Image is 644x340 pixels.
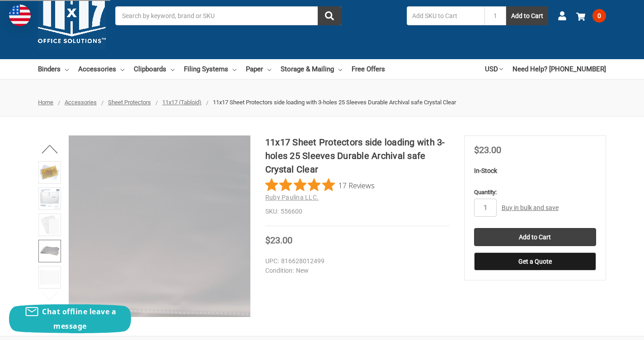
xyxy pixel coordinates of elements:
[265,256,279,266] dt: UPC:
[407,6,484,25] input: Add SKU to Cart
[485,59,503,79] a: USD
[474,188,596,197] label: Quantity:
[162,99,202,106] a: 11x17 (Tabloid)
[474,228,596,246] input: Add to Cart
[36,287,64,305] button: Next
[352,59,385,79] a: Free Offers
[265,194,319,201] a: Ruby Paulina LLC.
[569,316,644,340] iframe: Google Customer Reviews
[246,59,271,79] a: Paper
[265,266,294,275] dt: Condition:
[265,235,292,246] span: $23.00
[9,304,131,333] button: Chat offline leave a message
[265,256,445,266] dd: 816628012499
[265,178,375,192] button: Rated 4.8 out of 5 stars from 17 reviews. Jump to reviews.
[65,99,97,106] a: Accessories
[36,140,64,158] button: Previous
[592,9,606,23] span: 0
[265,207,278,216] dt: SKU:
[338,178,375,192] span: 17 Reviews
[40,215,60,235] img: 11x17 Sheet Protectors side loading with 3-holes 25 Sleeves Durable Archival safe Crystal Clear
[38,59,69,79] a: Binders
[184,59,236,79] a: Filing Systems
[512,59,606,79] a: Need Help? [PHONE_NUMBER]
[40,189,60,209] img: 11x17 Sheet Protectors side loading with 3-holes 25 Sleeves Durable Archival safe Crystal Clear
[134,59,174,79] a: Clipboards
[9,5,31,26] img: duty and tax information for United States
[265,266,445,275] dd: New
[42,307,116,331] span: Chat offline leave a message
[265,135,449,176] h1: 11x17 Sheet Protectors side loading with 3-holes 25 Sleeves Durable Archival safe Crystal Clear
[281,59,342,79] a: Storage & Mailing
[474,252,596,270] button: Get a Quote
[265,207,449,216] dd: 556600
[40,241,60,261] img: 11x17 Sheet Protectors side loading with 3-holes 25 Sleeves Durable Archival safe Crystal Clear
[213,99,456,106] span: 11x17 Sheet Protectors side loading with 3-holes 25 Sleeves Durable Archival safe Crystal Clear
[40,267,60,287] img: 11x17 Sheet Protectors side loading with 3-holes 25 Sleeves Durable Archival safe Crystal Clear
[576,4,606,28] a: 0
[502,204,559,211] a: Buy in bulk and save
[506,6,548,25] button: Add to Cart
[474,166,596,176] p: In-Stock
[474,144,501,155] span: $23.00
[115,6,341,25] input: Search by keyword, brand or SKU
[38,99,53,106] a: Home
[108,99,151,106] a: Sheet Protectors
[78,59,124,79] a: Accessories
[40,163,60,182] img: 11x17 Sheet Protector Poly with holes on 11" side 556600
